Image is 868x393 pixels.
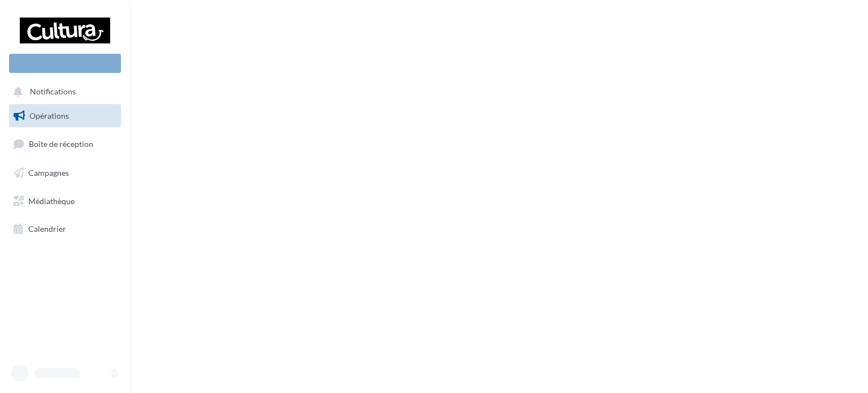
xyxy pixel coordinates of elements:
a: Calendrier [7,217,123,241]
a: Opérations [7,104,123,128]
span: Boîte de réception [29,139,93,149]
a: Médiathèque [7,189,123,213]
span: Médiathèque [28,196,75,205]
a: Campagnes [7,161,123,185]
span: Opérations [29,111,69,120]
span: Campagnes [28,168,69,178]
a: Boîte de réception [7,132,123,156]
div: Nouvelle campagne [9,54,121,73]
span: Calendrier [28,224,66,234]
span: Notifications [30,87,76,97]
